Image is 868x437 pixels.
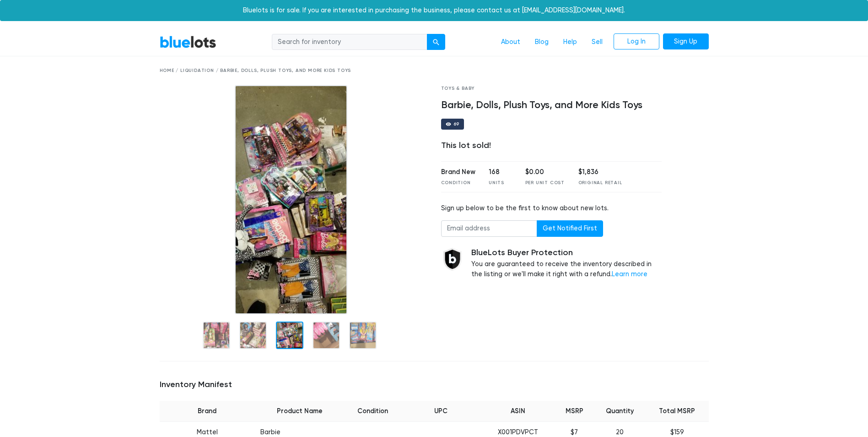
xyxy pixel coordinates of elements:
[441,141,662,151] div: This lot sold!
[400,401,481,422] th: UPC
[481,401,555,422] th: ASIN
[612,270,647,278] a: Learn more
[441,167,475,177] div: Brand New
[471,248,662,258] h5: BlueLots Buyer Protection
[646,401,709,422] th: Total MSRP
[663,33,709,50] a: Sign Up
[441,203,662,213] div: Sign up below to be the first to know about new lots.
[453,122,460,126] div: 69
[160,380,709,390] h5: Inventory Manifest
[584,33,610,51] a: Sell
[528,33,556,51] a: Blog
[489,180,512,186] div: Units
[489,167,512,177] div: 168
[441,99,662,111] h4: Barbie, Dolls, Plush Toys, and More Kids Toys
[441,85,662,92] div: Toys & Baby
[471,248,662,279] div: You are guaranteed to receive the inventory described in the listing or we'll make it right with ...
[556,33,584,51] a: Help
[255,401,345,422] th: Product Name
[345,401,400,422] th: Condition
[160,67,709,74] div: Home / Liquidation / Barbie, Dolls, Plush Toys, and More Kids Toys
[160,35,216,49] a: BlueLots
[441,180,475,186] div: Condition
[593,401,646,422] th: Quantity
[272,34,427,50] input: Search for inventory
[525,167,565,177] div: $0.00
[235,85,347,314] img: 20181015_121832.jpg
[555,401,593,422] th: MSRP
[441,220,537,237] input: Email address
[537,220,603,237] button: Get Notified First
[614,33,659,50] a: Log In
[441,248,464,271] img: buyer_protection_shield-3b65640a83011c7d3ede35a8e5a80bfdfaa6a97447f0071c1475b91a4b0b3d01.png
[578,167,622,177] div: $1,836
[494,33,528,51] a: About
[578,180,622,186] div: Original Retail
[160,401,255,422] th: Brand
[525,180,565,186] div: Per Unit Cost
